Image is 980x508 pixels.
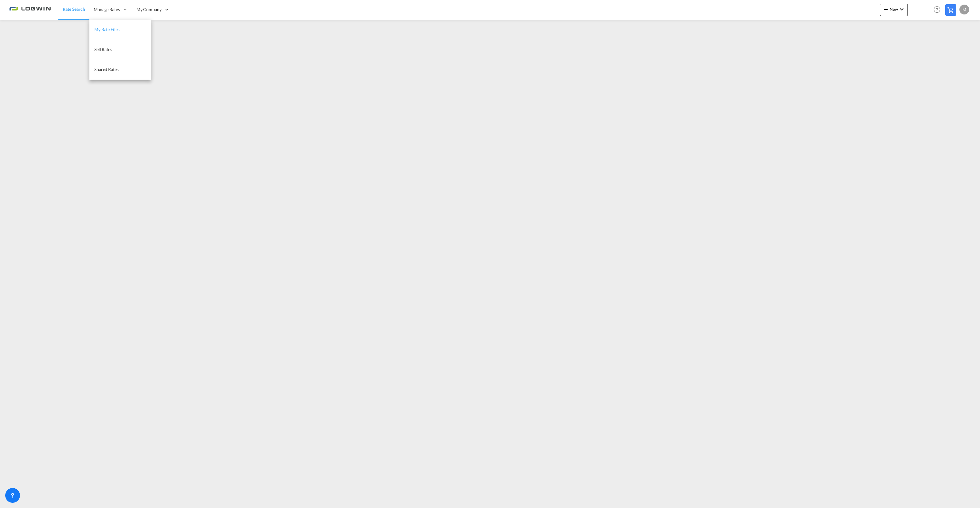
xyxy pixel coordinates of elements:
img: 2761ae10d95411efa20a1f5e0282d2d7.png [9,3,51,17]
div: Help [932,4,945,15]
a: My Rate Files [89,20,151,40]
span: New [882,7,905,12]
span: My Rate Files [94,27,120,32]
md-icon: icon-plus 400-fg [882,6,890,13]
md-icon: icon-chevron-down [898,6,905,13]
div: M [959,5,969,14]
span: Rate Search [63,6,85,12]
a: Sell Rates [89,40,151,60]
a: Shared Rates [89,60,151,80]
button: icon-plus 400-fgNewicon-chevron-down [880,4,908,16]
span: My Company [136,6,162,13]
span: Help [932,4,942,15]
span: Shared Rates [94,67,119,72]
span: Manage Rates [94,6,120,13]
span: Sell Rates [94,47,112,52]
